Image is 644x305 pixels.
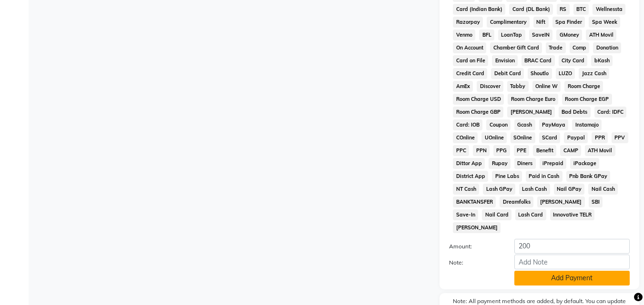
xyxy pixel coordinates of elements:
span: Debit Card [491,68,524,79]
span: GMoney [556,30,582,40]
span: RS [557,4,570,15]
span: Complimentary [487,17,530,28]
span: Razorpay [453,17,483,28]
span: Jazz Cash [579,68,609,79]
input: Amount [514,239,630,254]
span: Trade [546,42,566,53]
span: Room Charge [564,81,603,92]
span: Chamber Gift Card [490,42,542,53]
label: Amount: [442,242,507,251]
span: Rupay [489,158,511,169]
span: Online W [532,81,561,92]
span: iPackage [570,158,599,169]
span: BANKTANSFER [453,197,496,207]
span: PPC [453,145,469,156]
span: BTC [573,4,589,15]
span: AmEx [453,81,473,92]
span: LoanTap [498,30,525,40]
span: Instamojo [572,119,602,130]
span: PPE [514,145,530,156]
button: Add Payment [514,271,630,285]
span: Spa Finder [552,17,585,28]
span: NT Cash [453,184,479,195]
span: [PERSON_NAME] [507,107,555,118]
span: BRAC Card [521,55,555,66]
span: Bad Debts [559,107,591,118]
span: PPN [473,145,490,156]
span: ATH Movil [586,30,616,40]
span: Room Charge Euro [508,94,558,105]
span: Card on File [453,55,488,66]
span: SCard [539,132,561,143]
span: On Account [453,42,486,53]
span: Wellnessta [593,4,625,15]
span: UOnline [481,132,507,143]
span: SaveIN [529,30,553,40]
span: ATH Movil [585,145,615,156]
span: Lash Cash [519,184,550,195]
span: City Card [559,55,588,66]
span: iPrepaid [540,158,567,169]
span: Donation [593,42,621,53]
span: Room Charge GBP [453,107,503,118]
span: [PERSON_NAME] [453,222,501,233]
span: Tabby [507,81,529,92]
span: Spa Week [589,17,620,28]
span: Dittor App [453,158,485,169]
span: PPR [592,132,608,143]
label: Note: [442,258,507,267]
span: SBI [589,197,603,207]
span: Card: IDFC [594,107,627,118]
span: Dreamfolks [500,197,533,207]
span: Envision [492,55,518,66]
span: [PERSON_NAME] [537,197,585,207]
span: Paypal [564,132,588,143]
span: Pine Labs [492,171,522,182]
span: Nail Cash [588,184,618,195]
span: Coupon [486,119,511,130]
span: PayMaya [539,119,569,130]
span: Discover [477,81,503,92]
span: Gcash [514,119,535,130]
span: COnline [453,132,478,143]
span: PPG [493,145,510,156]
span: Room Charge EGP [562,94,612,105]
span: BFL [479,30,494,40]
span: bKash [591,55,613,66]
span: Pnb Bank GPay [566,171,611,182]
span: Card: IOB [453,119,482,130]
span: Nift [533,17,549,28]
span: Card (Indian Bank) [453,4,505,15]
span: Comp [570,42,590,53]
span: Venmo [453,30,475,40]
span: Diners [514,158,536,169]
span: Lash GPay [483,184,515,195]
span: Card (DL Bank) [509,4,553,15]
span: Credit Card [453,68,487,79]
span: Shoutlo [528,68,552,79]
span: LUZO [556,68,575,79]
span: Nail GPay [554,184,585,195]
span: District App [453,171,488,182]
span: Save-In [453,209,478,220]
span: CAMP [560,145,581,156]
span: Innovative TELR [550,209,595,220]
span: Nail Card [482,209,511,220]
span: Lash Card [515,209,546,220]
span: Benefit [533,145,556,156]
input: Add Note [514,255,630,269]
span: Room Charge USD [453,94,504,105]
span: Paid in Cash [526,171,562,182]
span: SOnline [511,132,535,143]
span: PPV [612,132,628,143]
